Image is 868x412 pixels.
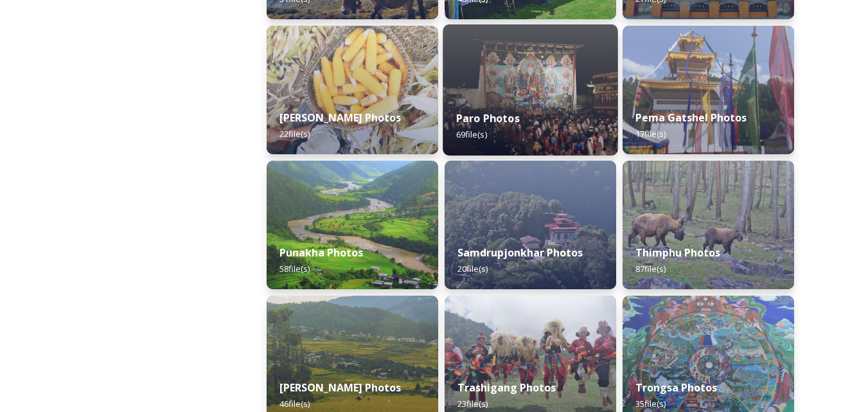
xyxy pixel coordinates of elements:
[635,263,666,274] span: 87 file(s)
[279,128,310,139] span: 22 file(s)
[623,161,794,289] img: Takin3%282%29.jpg
[279,398,310,409] span: 46 file(s)
[445,161,616,289] img: visit%2520tengyezin%2520drawa%2520goenpa.jpg
[457,381,556,395] strong: Trashigang Photos
[279,111,401,125] strong: [PERSON_NAME] Photos
[635,398,666,409] span: 35 file(s)
[457,398,488,409] span: 23 file(s)
[279,263,310,274] span: 58 file(s)
[443,24,617,156] img: parofestivals%2520teaser.jpg
[457,263,488,274] span: 20 file(s)
[635,111,747,125] strong: Pema Gatshel Photos
[456,129,487,140] span: 69 file(s)
[623,26,794,154] img: Festival%2520Header.jpg
[635,128,666,139] span: 17 file(s)
[279,381,401,395] strong: [PERSON_NAME] Photos
[635,246,720,260] strong: Thimphu Photos
[267,26,438,154] img: mongar5.jpg
[456,111,520,125] strong: Paro Photos
[457,246,583,260] strong: Samdrupjonkhar Photos
[267,161,438,289] img: dzo1.jpg
[279,246,363,260] strong: Punakha Photos
[635,381,717,395] strong: Trongsa Photos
